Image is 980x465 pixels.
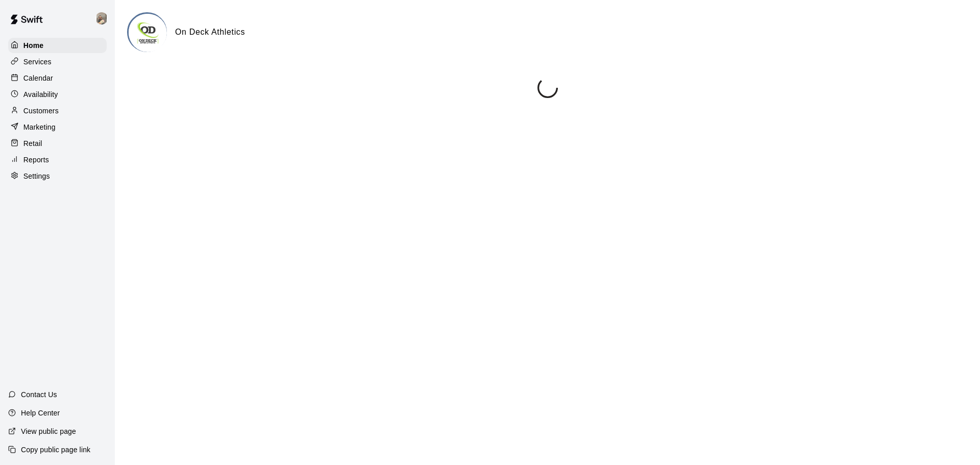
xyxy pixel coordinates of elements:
p: Help Center [21,408,60,418]
p: Copy public page link [21,445,90,455]
a: Reports [8,152,107,167]
p: Services [23,57,52,67]
div: Jeramy Donelson [93,8,115,29]
p: Contact Us [21,389,57,400]
a: Services [8,54,107,69]
p: Home [23,40,44,51]
img: Jeramy Donelson [95,12,108,25]
p: Availability [23,89,58,100]
a: Calendar [8,70,107,86]
p: Customers [23,106,59,116]
a: Customers [8,103,107,118]
a: Home [8,38,107,53]
p: Retail [23,138,42,149]
a: Retail [8,136,107,151]
img: On Deck Athletics logo [129,14,167,52]
p: Settings [23,171,50,181]
a: Settings [8,168,107,184]
a: Marketing [8,119,107,135]
h6: On Deck Athletics [175,26,245,39]
p: Calendar [23,73,53,83]
p: Marketing [23,122,56,132]
p: View public page [21,426,76,436]
p: Reports [23,155,49,165]
a: Availability [8,87,107,102]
